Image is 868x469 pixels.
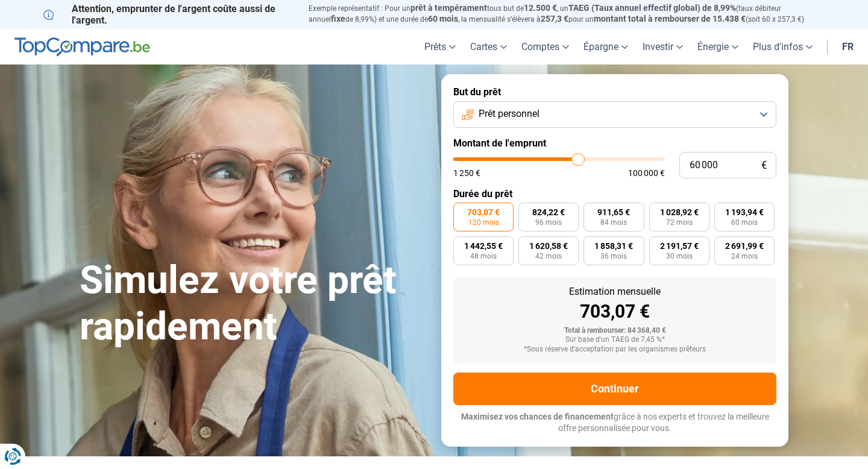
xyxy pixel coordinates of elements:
button: Continuer [453,373,776,405]
span: 100 000 € [628,169,665,177]
span: 1 620,58 € [529,242,568,250]
span: 96 mois [535,219,562,226]
label: Durée du prêt [453,188,776,200]
span: 257,3 € [541,14,568,24]
div: 703,07 € [463,303,767,321]
span: 2 191,57 € [660,242,699,250]
p: Exemple représentatif : Pour un tous but de , un (taux débiteur annuel de 8,99%) et une durée de ... [309,3,825,25]
span: € [761,160,767,171]
a: Épargne [576,29,635,65]
span: 1 193,94 € [725,208,764,216]
span: 824,22 € [532,208,565,216]
a: Plus d'infos [746,29,820,65]
span: 36 mois [600,253,627,260]
span: 60 mois [428,14,458,24]
span: montant total à rembourser de 15.438 € [594,14,746,24]
span: 60 mois [731,219,758,226]
span: 703,07 € [467,208,500,216]
div: Sur base d'un TAEG de 7,45 %* [463,336,767,344]
span: 120 mois [468,219,499,226]
span: 1 028,92 € [660,208,699,216]
span: fixe [331,14,345,24]
span: 12.500 € [524,3,557,13]
div: Estimation mensuelle [463,287,767,297]
label: But du prêt [453,86,776,98]
span: 48 mois [470,253,497,260]
label: Montant de l'emprunt [453,137,776,149]
p: grâce à nos experts et trouvez la meilleure offre personnalisée pour vous. [453,411,776,435]
a: Énergie [690,29,746,65]
a: Cartes [463,29,514,65]
a: fr [835,29,861,65]
span: 911,65 € [597,208,630,216]
span: 42 mois [535,253,562,260]
img: TopCompare [14,37,150,57]
a: Prêts [417,29,463,65]
span: 30 mois [666,253,693,260]
span: 1 858,31 € [594,242,633,250]
span: prêt à tempérament [410,3,487,13]
span: Prêt personnel [479,107,539,121]
div: *Sous réserve d'acceptation par les organismes prêteurs [463,345,767,354]
a: Comptes [514,29,576,65]
span: 1 442,55 € [464,242,503,250]
span: 24 mois [731,253,758,260]
span: 2 691,99 € [725,242,764,250]
span: TAEG (Taux annuel effectif global) de 8,99% [568,3,736,13]
span: 1 250 € [453,169,480,177]
span: 72 mois [666,219,693,226]
p: Attention, emprunter de l'argent coûte aussi de l'argent. [43,3,294,26]
h1: Simulez votre prêt rapidement [80,257,427,350]
button: Prêt personnel [453,101,776,128]
div: Total à rembourser: 84 368,40 € [463,327,767,335]
a: Investir [635,29,690,65]
span: 84 mois [600,219,627,226]
span: Maximisez vos chances de financement [461,412,614,421]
